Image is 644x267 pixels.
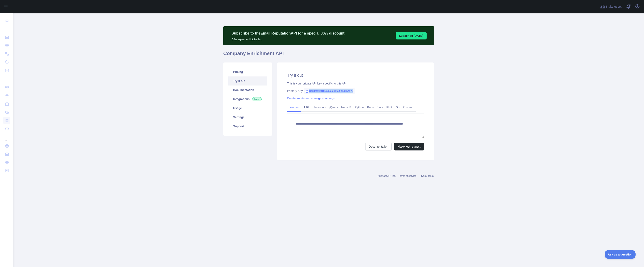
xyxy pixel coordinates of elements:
[396,32,427,39] button: Subscribe [DATE]
[287,97,335,100] a: Create, rotate and manage your keys
[606,4,622,9] span: Invite users
[287,81,424,86] div: This is your private API key, specific to this API.
[340,104,353,111] a: NodeJS
[3,25,10,33] div: ...
[378,175,396,177] a: Abstract API Inc.
[365,143,392,150] a: Documentation
[353,104,366,111] a: Python
[228,86,267,95] a: Documentation
[401,104,416,111] a: Postman
[394,143,424,150] button: Make test request
[228,95,267,104] a: Integrations New
[365,104,375,111] a: Ruby
[223,50,434,60] h1: Company Enrichment API
[252,97,262,101] span: New
[599,3,623,10] button: Invite users
[419,175,434,177] a: Privacy policy
[394,104,401,111] a: Go
[398,175,416,177] a: Terms of service
[228,67,267,76] a: Pricing
[228,76,267,86] a: Try it out
[3,133,10,141] div: ...
[328,104,340,111] a: jQuery
[385,104,394,111] a: PHP
[232,30,345,36] p: Subscribe to the Email Reputation API for a special 30 % discount
[605,250,636,259] iframe: Toggle Customer Support
[375,104,385,111] a: Java
[287,104,301,111] a: Live test
[3,75,10,83] div: ...
[304,88,355,94] span: 8cc3b92891f8450a8ada669b44b5ea75
[228,122,267,131] a: Support
[312,104,328,111] a: Javascript
[301,104,312,111] a: cURL
[228,104,267,113] a: Usage
[228,113,267,122] a: Settings
[287,72,424,78] h2: Try it out
[232,36,345,41] p: Offer expires on October 1st.
[287,89,424,93] div: Primary Key:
